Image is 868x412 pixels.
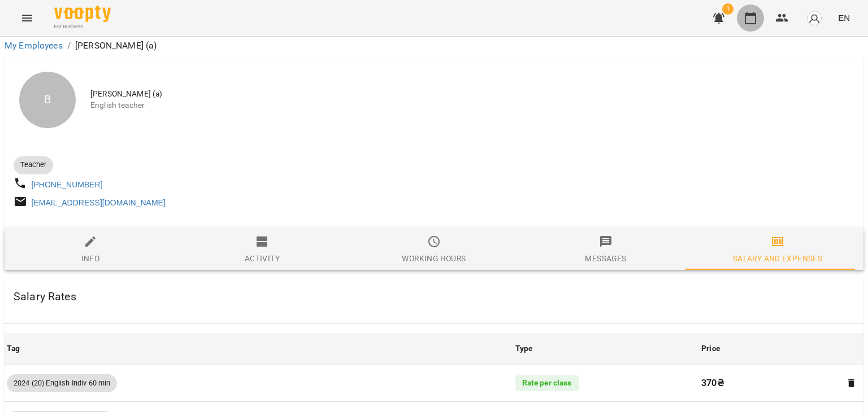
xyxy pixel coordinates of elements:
span: 1 [722,3,734,15]
span: English teacher [90,100,854,111]
a: My Employees [5,40,63,51]
h6: Salary Rates [14,288,76,305]
span: 2024 (20) English Indiv 60 min [7,378,117,388]
a: [PHONE_NUMBER] [32,180,103,189]
span: Teacher [14,160,53,170]
button: EN [834,7,854,28]
button: Delete [844,376,859,391]
p: [PERSON_NAME] (а) [75,39,157,52]
th: Type [513,333,700,365]
div: Working hours [402,252,466,265]
th: Price [699,333,863,365]
img: avatar_s.png [806,10,822,26]
img: Voopty Logo [54,6,111,22]
a: [EMAIL_ADDRESS][DOMAIN_NAME] [32,198,166,207]
li: / [67,39,71,52]
div: Activity [245,252,280,265]
div: Salary and Expenses [733,252,822,265]
nav: breadcrumb [5,39,863,52]
div: Rate per class [515,375,579,391]
p: 370 ₴ [701,376,836,390]
span: [PERSON_NAME] (а) [90,89,854,100]
div: Messages [585,252,626,265]
span: EN [838,12,850,24]
th: Tag [5,333,513,365]
div: Info [81,252,100,265]
button: Menu [14,5,41,32]
div: В [19,72,76,128]
span: For Business [54,23,111,30]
